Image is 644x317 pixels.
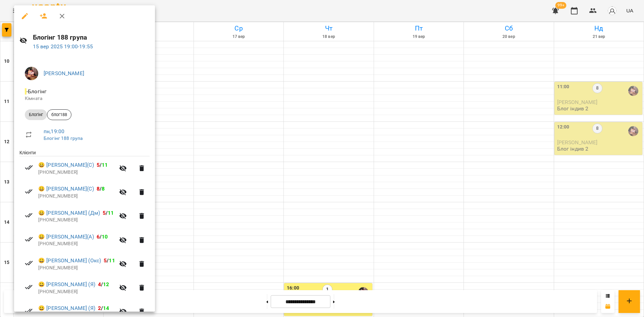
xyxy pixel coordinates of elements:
[98,281,109,287] b: /
[33,32,150,43] h6: Блогінг 188 група
[98,305,109,311] b: /
[38,280,95,288] a: 😀 [PERSON_NAME] (Я)
[47,109,71,120] div: блог188
[38,169,115,176] p: [PHONE_NUMBER]
[38,241,115,247] p: [PHONE_NUMBER]
[102,233,108,240] span: 10
[104,257,115,264] b: /
[25,95,144,102] p: Кімната
[25,188,33,196] svg: Візит сплачено
[25,235,33,243] svg: Візит сплачено
[103,210,106,216] span: 5
[103,281,109,287] span: 12
[44,70,84,76] a: [PERSON_NAME]
[44,128,64,135] a: пн , 19:00
[44,136,83,141] a: Блогінг 188 група
[102,186,105,192] span: 8
[38,233,94,241] a: 😀 [PERSON_NAME](А)
[97,233,108,240] b: /
[25,88,48,95] span: - Блогінг
[108,210,114,216] span: 11
[33,43,93,50] a: 15 вер 2025 19:00-19:55
[97,186,100,192] span: 8
[104,257,107,264] span: 5
[97,162,100,168] span: 5
[109,257,115,264] span: 11
[38,304,95,312] a: 😀 [PERSON_NAME] (Я)
[98,281,101,287] span: 4
[38,265,115,271] p: [PHONE_NUMBER]
[25,283,33,291] svg: Візит сплачено
[38,185,94,193] a: 😀 [PERSON_NAME](С)
[103,210,114,216] b: /
[97,233,100,240] span: 6
[25,67,38,80] img: 2a048b25d2e557de8b1a299ceab23d88.jpg
[98,305,101,311] span: 2
[38,217,115,223] p: [PHONE_NUMBER]
[38,257,101,265] a: 😀 [PERSON_NAME] (Окс)
[97,186,105,192] b: /
[38,209,100,217] a: 😀 [PERSON_NAME] (Дм)
[97,162,108,168] b: /
[25,259,33,267] svg: Візит сплачено
[102,162,108,168] span: 11
[25,112,47,118] span: Блогінг
[38,288,115,295] p: [PHONE_NUMBER]
[25,163,33,171] svg: Візит сплачено
[38,193,115,200] p: [PHONE_NUMBER]
[25,211,33,219] svg: Візит сплачено
[47,112,71,118] span: блог188
[103,305,109,311] span: 14
[38,161,94,169] a: 😀 [PERSON_NAME](С)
